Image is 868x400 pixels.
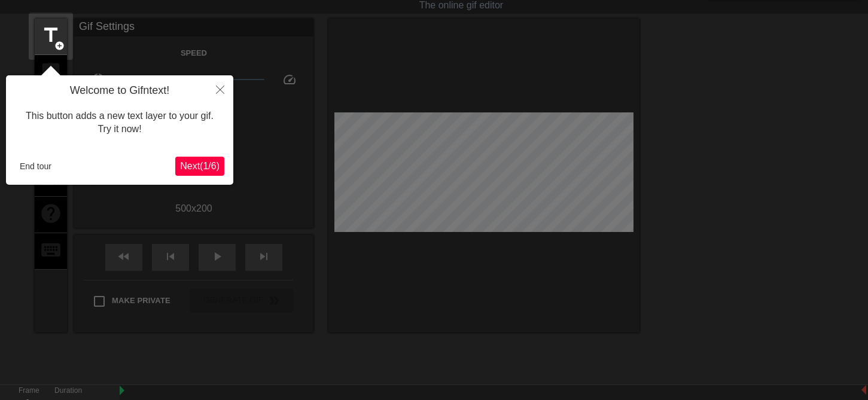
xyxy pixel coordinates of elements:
[180,161,220,171] span: Next ( 1 / 6 )
[175,157,224,176] button: Next
[15,84,224,97] h4: Welcome to Gifntext!
[207,75,233,103] button: Close
[15,97,224,148] div: This button adds a new text layer to your gif. Try it now!
[15,157,56,175] button: End tour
